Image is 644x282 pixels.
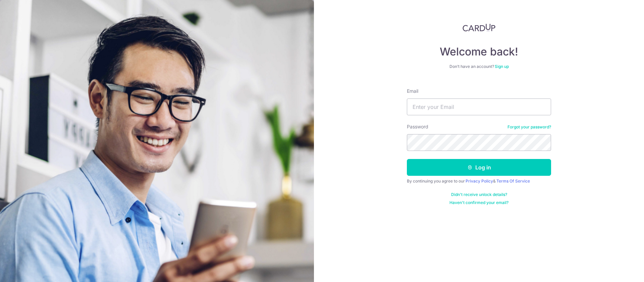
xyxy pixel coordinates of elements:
[466,178,493,184] a: Privacy Policy
[407,88,418,94] label: Email
[451,192,507,197] a: Didn't receive unlock details?
[407,64,551,69] div: Don’t have an account?
[407,98,551,115] input: Enter your Email
[407,123,428,130] label: Password
[407,178,551,184] div: By continuing you agree to our &
[449,200,508,205] a: Haven't confirmed your email?
[496,178,530,184] a: Terms Of Service
[407,159,551,176] button: Log in
[495,64,509,69] a: Sign up
[463,24,495,32] img: CardUp Logo
[407,45,551,58] h4: Welcome back!
[507,124,551,130] a: Forgot your password?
